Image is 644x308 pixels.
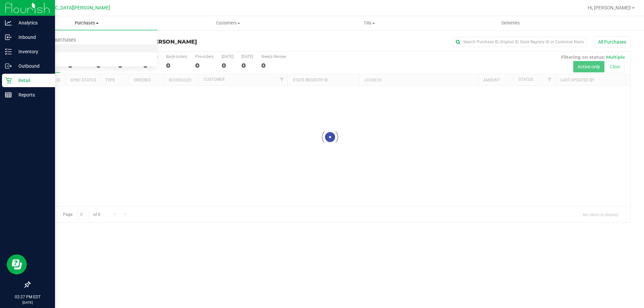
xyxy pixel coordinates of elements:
span: Deliveries [492,20,529,26]
span: [GEOGRAPHIC_DATA][PERSON_NAME] [27,5,110,11]
inline-svg: Retail [5,77,12,84]
iframe: Resource center [7,254,27,274]
p: [DATE] [3,300,52,305]
a: Tills [299,16,440,30]
span: Customers [158,20,298,26]
p: 02:27 PM EDT [3,294,52,300]
span: Hi, [PERSON_NAME]! [588,5,631,10]
inline-svg: Inventory [5,48,12,55]
p: Retail [12,76,52,84]
p: Reports [12,91,52,99]
inline-svg: Outbound [5,63,12,69]
p: Inventory [12,48,52,56]
span: Tills [299,20,439,26]
inline-svg: Reports [5,91,12,98]
inline-svg: Analytics [5,19,12,26]
a: Customers [157,16,299,30]
input: Search Purchase ID, Original ID, State Registry ID or Customer Name... [453,37,587,47]
a: Purchases Summary of purchases Fulfillment All purchases [16,16,157,30]
p: Inbound [12,33,52,41]
inline-svg: Inbound [5,34,12,41]
a: Deliveries [440,16,581,30]
span: Purchases [16,20,157,26]
p: Outbound [12,62,52,70]
p: Analytics [12,19,52,27]
button: All Purchases [594,36,631,48]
